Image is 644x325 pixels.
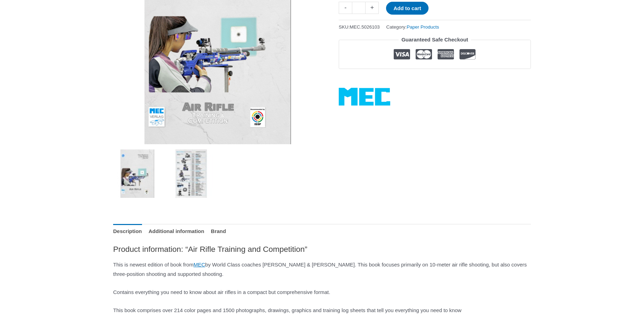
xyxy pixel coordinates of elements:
[339,74,531,83] iframe: Customer reviews powered by Trustpilot
[339,88,390,106] a: MEC
[149,224,204,239] a: Additional information
[113,305,531,315] p: This book comprises over 214 color pages and 1500 photographs, drawings, graphics and training lo...
[167,149,215,198] img: Book - Air Rifle Training and Competition - Image 2
[399,35,471,45] legend: Guaranteed Safe Checkout
[339,2,352,14] a: -
[211,224,226,239] a: Brand
[407,24,439,30] a: Paper Products
[386,23,439,31] span: Category:
[366,2,379,14] a: +
[194,262,205,268] a: MEC
[113,224,142,239] a: Description
[339,23,380,31] span: SKU:
[113,149,162,198] img: Book - Air Rifle Training and Competition
[113,287,531,297] p: Contains everything you need to know about air rifles in a compact but comprehensive format.
[352,2,366,14] input: Product quantity
[350,24,380,30] span: MEC.5026103
[113,260,531,279] p: This is newest edition of book from by World Class coaches [PERSON_NAME] & [PERSON_NAME]. This bo...
[386,2,428,15] button: Add to cart
[113,244,531,254] h2: Product information: “Air Rifle Training and Competition”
